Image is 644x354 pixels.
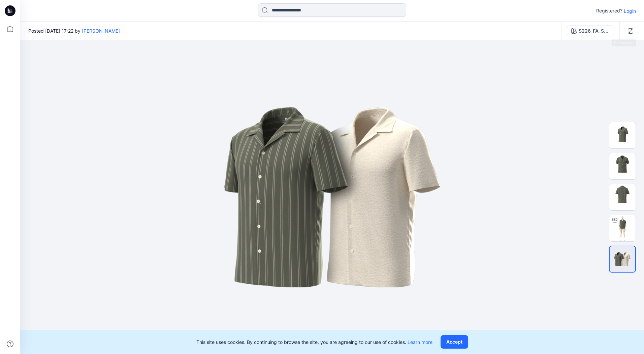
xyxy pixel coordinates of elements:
[164,96,501,298] img: eyJhbGciOiJIUzI1NiIsImtpZCI6IjAiLCJzbHQiOiJzZXMiLCJ0eXAiOiJKV1QifQ.eyJkYXRhIjp7InR5cGUiOiJzdG9yYW...
[441,335,468,349] button: Accept
[196,339,432,346] p: This site uses cookies. By continuing to browse the site, you are agreeing to our use of cookies.
[610,251,635,267] img: All colorways
[609,122,636,148] img: WM MN 34 TOP Colorway wo Avatar
[579,27,610,35] div: S226_FA_STRIPE_5_COLORWAY_24
[609,153,636,179] img: WM MN 34 TOP Front wo Avatar
[28,27,120,34] span: Posted [DATE] 17:22 by
[624,7,636,14] p: Login
[596,7,622,15] p: Registered?
[408,339,432,345] a: Learn more
[609,215,636,241] img: WM MN 34 TOP Turntable with Avatar
[567,26,614,36] button: S226_FA_STRIPE_5_COLORWAY_24
[609,184,636,210] img: WM MN 34 TOP Back wo Avatar
[82,28,120,34] a: [PERSON_NAME]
